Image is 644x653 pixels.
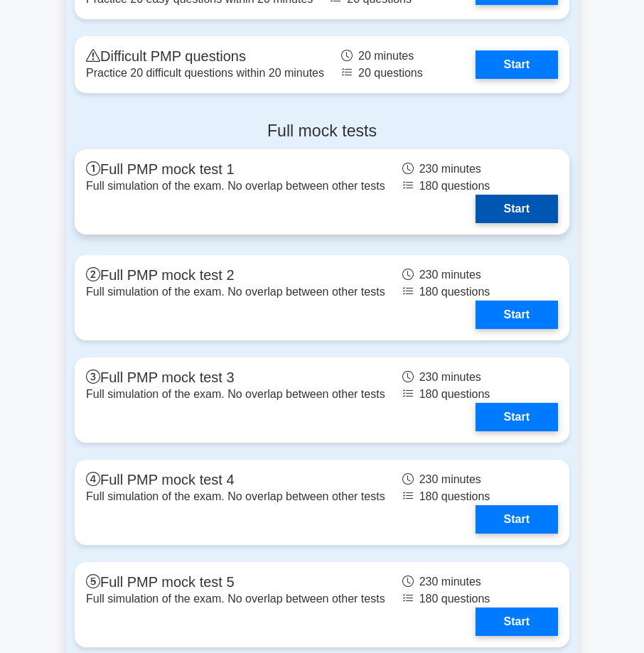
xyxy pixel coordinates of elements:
[476,505,558,534] a: Start
[476,403,558,431] a: Start
[75,122,569,141] h4: Full mock tests
[476,608,558,636] a: Start
[476,301,558,329] a: Start
[476,195,558,223] a: Start
[476,50,558,79] a: Start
